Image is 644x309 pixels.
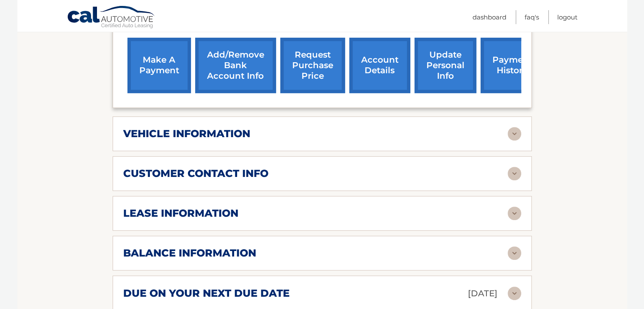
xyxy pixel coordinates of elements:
[508,167,521,180] img: accordion-rest.svg
[127,38,191,93] a: make a payment
[508,287,521,300] img: accordion-rest.svg
[67,6,156,30] a: Cal Automotive
[195,38,276,93] a: Add/Remove bank account info
[468,286,498,301] p: [DATE]
[123,167,268,180] h2: customer contact info
[123,127,250,140] h2: vehicle information
[508,207,521,220] img: accordion-rest.svg
[123,287,290,300] h2: due on your next due date
[349,38,410,93] a: account details
[123,207,238,220] h2: lease information
[525,10,539,24] a: FAQ's
[508,127,521,141] img: accordion-rest.svg
[415,38,476,93] a: update personal info
[280,38,345,93] a: request purchase price
[473,10,506,24] a: Dashboard
[481,38,544,93] a: payment history
[508,246,521,260] img: accordion-rest.svg
[123,247,256,259] h2: balance information
[557,10,578,24] a: Logout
